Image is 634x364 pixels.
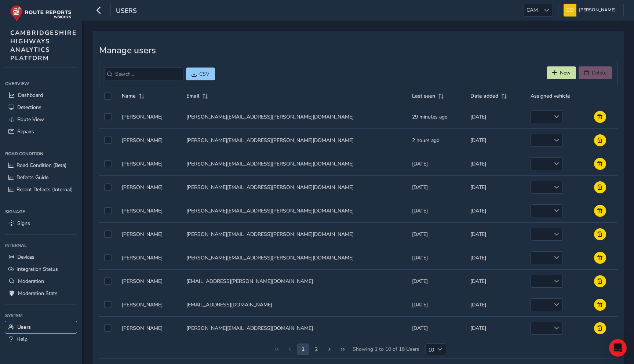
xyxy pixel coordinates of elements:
a: Detections [5,101,77,113]
span: Moderation [18,278,44,285]
td: 29 minutes ago [407,105,465,128]
td: [DATE] [407,175,465,199]
button: Page 2 [297,343,309,355]
span: CAM [524,4,540,16]
td: [DATE] [465,105,525,128]
div: Overview [5,78,77,89]
button: CSV [186,68,215,80]
div: Select auth0|688c9952930a95f72b987527 [104,277,112,285]
td: [DATE] [465,246,525,269]
a: Road Condition (Beta) [5,159,77,171]
span: Assigned vehicle [531,92,570,99]
td: [PERSON_NAME] [117,199,182,222]
span: Last seen [412,92,435,99]
button: Next Page [324,343,335,355]
a: Recent Defects (Internal) [5,183,77,196]
span: Road Condition (Beta) [17,162,66,169]
td: [PERSON_NAME] [117,105,182,128]
td: [PERSON_NAME] [117,269,182,293]
td: [PERSON_NAME] [117,128,182,152]
td: [PERSON_NAME] [117,152,182,175]
span: CAMBRIDGESHIRE HIGHWAYS ANALYTICS PLATFORM [10,29,77,62]
a: Integration Status [5,263,77,275]
span: Signs [17,220,30,227]
div: Select auth0|689b0f666642d856d54029e7 [104,113,112,120]
span: Date added [470,92,498,99]
span: Email [186,92,199,99]
td: [DATE] [407,199,465,222]
td: [PERSON_NAME][EMAIL_ADDRESS][PERSON_NAME][DOMAIN_NAME] [181,222,407,246]
td: [DATE] [465,293,525,316]
a: Route View [5,113,77,125]
button: [PERSON_NAME] [564,4,618,17]
div: Choose [434,344,446,355]
td: [EMAIL_ADDRESS][PERSON_NAME][DOMAIN_NAME] [181,269,407,293]
td: [DATE] [465,316,525,340]
a: Help [5,333,77,345]
span: Moderation Stats [18,290,58,297]
span: Users [116,6,137,17]
a: Defects Guide [5,171,77,183]
a: Dashboard [5,89,77,101]
span: Repairs [17,128,34,135]
span: Help [17,336,28,343]
div: Select auth0|689a0d878d17715947c3e88e [104,183,112,191]
button: New [547,66,576,79]
td: [DATE] [465,128,525,152]
span: 10 [426,344,434,355]
span: [PERSON_NAME] [579,4,616,17]
span: Route View [17,116,44,123]
td: [PERSON_NAME] [117,175,182,199]
img: rr logo [10,5,72,22]
a: Signs [5,217,77,229]
div: Select auth0|689a0ed41a4c2f607d67a1d5 [104,324,112,332]
span: Recent Defects (Internal) [17,186,73,193]
div: Select auth0|689a0f18105727f41baad395 [104,230,112,238]
td: [PERSON_NAME] [117,246,182,269]
td: [PERSON_NAME][EMAIL_ADDRESS][PERSON_NAME][DOMAIN_NAME] [181,175,407,199]
span: Defects Guide [17,174,48,181]
input: Search... [105,68,183,80]
span: CSV [199,70,209,77]
a: Moderation [5,275,77,287]
td: [PERSON_NAME][EMAIL_ADDRESS][PERSON_NAME][DOMAIN_NAME] [181,128,407,152]
td: [DATE] [465,175,525,199]
td: [DATE] [407,293,465,316]
td: [EMAIL_ADDRESS][DOMAIN_NAME] [181,293,407,316]
a: Moderation Stats [5,287,77,299]
span: Users [17,324,31,331]
h3: Manage users [99,45,617,56]
span: Dashboard [18,92,43,99]
td: [PERSON_NAME] [117,316,182,340]
a: Devices [5,251,77,263]
button: Page 3 [310,343,322,355]
div: Select auth0|688c9948ed0800eea85e339b [104,301,112,308]
td: [DATE] [465,222,525,246]
div: Signage [5,206,77,217]
div: Select auth0|689a0f064b9023d3aae09759 [104,254,112,261]
div: System [5,310,77,321]
span: Integration Status [17,266,58,273]
div: Select auth0|689dbace3d191aa8afe1df63 [104,136,112,144]
td: 2 hours ago [407,128,465,152]
td: [DATE] [407,269,465,293]
td: [PERSON_NAME][EMAIL_ADDRESS][PERSON_NAME][DOMAIN_NAME] [181,105,407,128]
td: [PERSON_NAME][EMAIL_ADDRESS][PERSON_NAME][DOMAIN_NAME] [181,152,407,175]
span: Detections [17,104,41,111]
span: Showing 1 to 10 of 18 Users [350,343,422,355]
td: [DATE] [465,269,525,293]
td: [PERSON_NAME][EMAIL_ADDRESS][PERSON_NAME][DOMAIN_NAME] [181,246,407,269]
div: Select auth0|688b40323bfb6caf90d7abb7 [104,207,112,214]
div: Select auth0|68a46cf3c164a98312a61b35 [104,160,112,167]
button: Last Page [337,343,349,355]
td: [PERSON_NAME][EMAIL_ADDRESS][PERSON_NAME][DOMAIN_NAME] [181,199,407,222]
td: [DATE] [407,246,465,269]
div: Open Intercom Messenger [609,339,627,357]
a: Users [5,321,77,333]
td: [DATE] [407,152,465,175]
td: [DATE] [407,316,465,340]
td: [DATE] [465,199,525,222]
td: [DATE] [407,222,465,246]
span: Name [122,92,136,99]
